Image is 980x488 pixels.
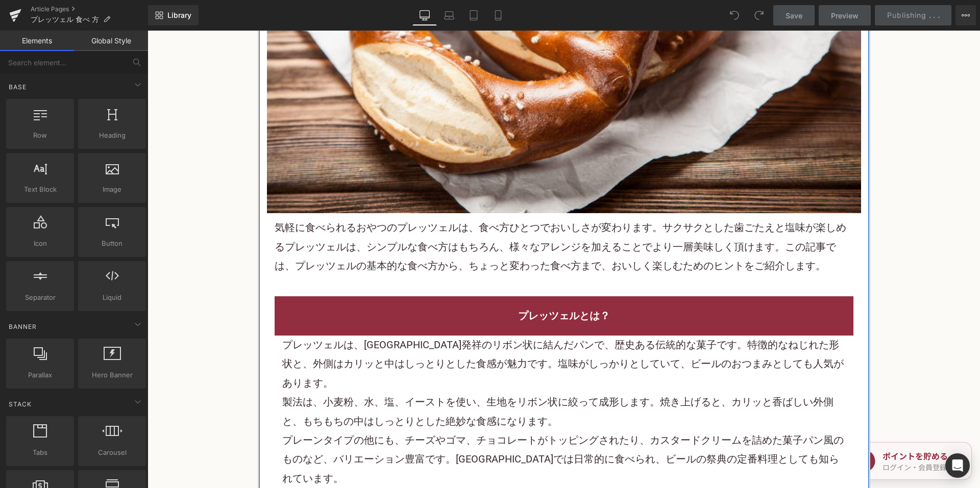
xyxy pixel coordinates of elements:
a: Global Style [74,31,148,51]
a: チョコレート [329,403,390,416]
span: Icon [9,238,71,249]
span: Liquid [81,292,143,303]
span: Save [786,10,802,21]
h2: プレッツェルとは？ [135,276,698,295]
p: 製法は、小麦粉、水、塩、イーストを使い、生地をリボン状に絞って成形します。焼き上げると、カリッと香ばしい外側と、もちもちの中はしっとりとした絶妙な食感になります。 [135,362,698,400]
p: プレーンタイプの他にも、 やゴマ、 が されたり、カスタードクリームを詰めた菓子パン風のものなど、バリエーション豊富です。[GEOGRAPHIC_DATA]では日常的に食べられ、ビールの祭典の定... [135,400,698,457]
a: Article Pages [31,5,148,13]
span: Image [81,184,143,195]
span: Hero Banner [81,370,143,380]
a: Laptop [437,5,461,25]
span: Row [9,130,71,141]
span: Text Block [9,184,71,195]
a: Desktop [412,5,437,25]
button: More [955,5,976,25]
span: Preview [831,10,859,21]
a: 菓子 [549,308,569,320]
span: Base [8,82,28,92]
span: Separator [9,292,71,303]
a: トッピング [400,403,451,416]
span: Stack [8,399,33,409]
span: Heading [81,130,143,141]
a: Mobile [486,5,510,25]
a: Tablet [461,5,486,25]
span: プレッツェル 食べ 方 [31,15,99,23]
span: Tabs [9,447,71,458]
p: 気軽に食べられるおやつのプレッツェルは、食べ方ひとつでおいしさが変わります。サクサクとした歯ごたえと塩味が楽しめるプレッツェルは、シンプルな食べ方はもちろん、様々なアレンジを加えることでより一層... [127,188,706,245]
span: Library [167,11,191,20]
span: Banner [8,322,38,331]
a: チーズ [257,403,288,416]
span: Carousel [81,447,143,458]
a: New Library [148,5,199,25]
span: Button [81,238,143,249]
p: プレッツェルは、[GEOGRAPHIC_DATA]発祥のリボン状に結んだパンで、歴史ある伝統的な です。特徴的なねじれた形状と、外側はカリッと中はしっとりとした食感が魅力です。塩味がしっかりとし... [135,305,698,362]
button: Undo [724,5,745,25]
span: Parallax [9,370,71,380]
button: Redo [749,5,769,25]
a: Preview [819,5,871,25]
div: Open Intercom Messenger [945,453,970,478]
